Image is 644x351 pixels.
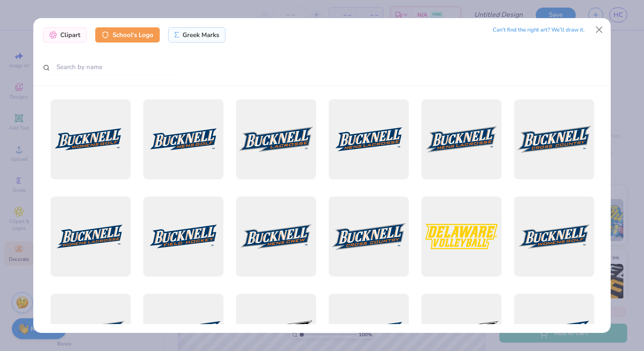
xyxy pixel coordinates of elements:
[43,59,178,75] input: Search by name
[591,21,607,37] button: Close
[43,27,87,43] div: Clipart
[493,23,585,37] div: Can’t find the right art? We’ll draw it.
[95,27,160,43] div: School's Logo
[168,27,226,43] div: Greek Marks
